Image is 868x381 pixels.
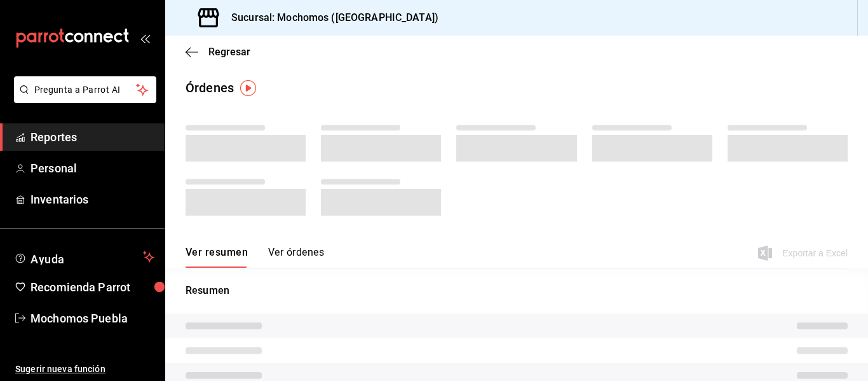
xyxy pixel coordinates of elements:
[15,363,154,376] span: Sugerir nueva función
[34,83,137,97] span: Pregunta a Parrot AI
[186,46,250,58] button: Regresar
[31,249,138,265] span: Ayuda
[9,92,156,106] a: Pregunta a Parrot AI
[221,10,438,25] h3: Sucursal: Mochomos ([GEOGRAPHIC_DATA])
[140,33,150,43] button: open_drawer_menu
[208,46,250,58] span: Regresar
[31,191,154,208] span: Inventarios
[31,128,154,146] span: Reportes
[186,246,324,268] div: navigation tabs
[31,160,154,177] span: Personal
[186,78,234,97] div: Órdenes
[186,246,248,268] button: Ver resumen
[240,80,256,96] img: Tooltip marker
[31,310,154,327] span: Mochomos Puebla
[186,283,848,298] p: Resumen
[268,246,324,268] button: Ver órdenes
[14,76,156,103] button: Pregunta a Parrot AI
[31,279,154,296] span: Recomienda Parrot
